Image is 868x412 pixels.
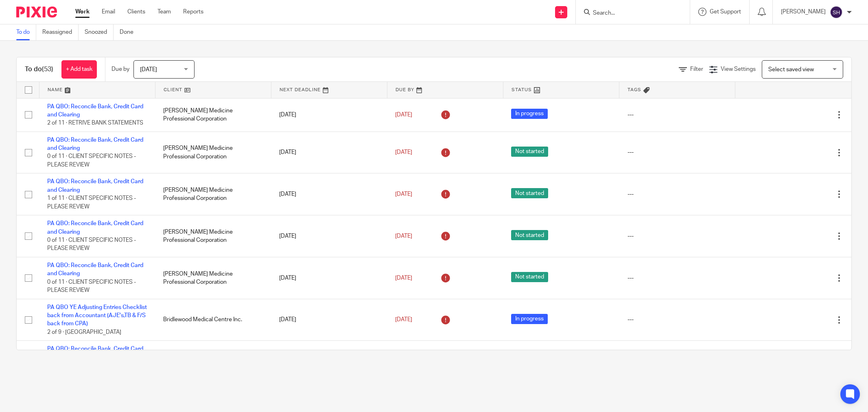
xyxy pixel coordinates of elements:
[155,98,271,131] td: [PERSON_NAME] Medicine Professional Corporation
[155,215,271,257] td: [PERSON_NAME] Medicine Professional Corporation
[61,60,97,79] a: + Add task
[25,65,53,74] h1: To do
[627,88,641,92] span: Tags
[47,279,136,294] span: 0 of 11 · CLIENT SPECIFIC NOTES - PLEASE REVIEW
[157,8,171,16] a: Team
[155,257,271,299] td: [PERSON_NAME] Medicine Professional Corporation
[627,111,727,119] div: ---
[42,24,79,40] a: Reassigned
[155,341,271,383] td: [PERSON_NAME] [PERSON_NAME] Professional Corp
[511,230,548,240] span: Not started
[271,215,387,257] td: [DATE]
[768,67,814,72] span: Select saved view
[47,305,147,327] a: PA QBO YE Adjusting Entries Checklist back from Accountant (AJE's,TB & F/S back from CPA)
[395,275,412,281] span: [DATE]
[155,131,271,173] td: [PERSON_NAME] Medicine Professional Corporation
[75,8,90,16] a: Work
[47,329,121,335] span: 2 of 9 · [GEOGRAPHIC_DATA]
[271,341,387,383] td: [DATE]
[155,173,271,215] td: [PERSON_NAME] Medicine Professional Corporation
[183,8,203,16] a: Reports
[85,24,114,40] a: Snoozed
[781,8,826,16] p: [PERSON_NAME]
[127,8,145,16] a: Clients
[47,346,143,360] a: PA QBO: Reconcile Bank, Credit Card and Clearing
[511,314,548,324] span: In progress
[42,66,53,72] span: (53)
[627,148,727,156] div: ---
[271,98,387,131] td: [DATE]
[511,109,548,119] span: In progress
[112,65,129,73] p: Due by
[47,237,136,252] span: 0 of 11 · CLIENT SPECIFIC NOTES - PLEASE REVIEW
[627,274,727,282] div: ---
[830,6,843,19] img: svg%3E
[271,299,387,341] td: [DATE]
[690,66,703,72] span: Filter
[120,24,140,40] a: Done
[47,120,143,126] span: 2 of 11 · RETRIVE BANK STATEMENTS
[511,272,548,282] span: Not started
[47,137,143,151] a: PA QBO: Reconcile Bank, Credit Card and Clearing
[721,66,756,72] span: View Settings
[271,257,387,299] td: [DATE]
[627,190,727,198] div: ---
[627,232,727,240] div: ---
[102,8,115,16] a: Email
[710,9,741,15] span: Get Support
[47,263,143,276] a: PA QBO: Reconcile Bank, Credit Card and Clearing
[271,173,387,215] td: [DATE]
[47,154,136,168] span: 0 of 11 · CLIENT SPECIFIC NOTES - PLEASE REVIEW
[47,195,136,210] span: 1 of 11 · CLIENT SPECIFIC NOTES - PLEASE REVIEW
[627,316,727,324] div: ---
[155,299,271,341] td: Bridlewood Medical Centre Inc.
[395,317,412,322] span: [DATE]
[395,112,412,118] span: [DATE]
[16,24,36,40] a: To do
[16,7,57,18] img: Pixie
[47,221,143,234] a: PA QBO: Reconcile Bank, Credit Card and Clearing
[140,67,157,72] span: [DATE]
[511,147,548,157] span: Not started
[47,179,143,193] a: PA QBO: Reconcile Bank, Credit Card and Clearing
[511,188,548,198] span: Not started
[47,104,143,118] a: PA QBO: Reconcile Bank, Credit Card and Clearing
[271,131,387,173] td: [DATE]
[592,10,665,17] input: Search
[395,233,412,239] span: [DATE]
[395,191,412,197] span: [DATE]
[395,149,412,155] span: [DATE]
